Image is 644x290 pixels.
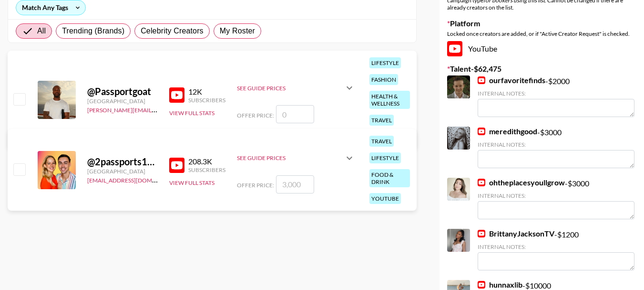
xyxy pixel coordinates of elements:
[220,25,255,37] span: My Roster
[141,25,204,37] span: Celebrity Creators
[447,41,636,56] div: YouTube
[237,76,355,99] div: See Guide Prices
[478,76,485,84] img: YouTube
[169,158,184,173] img: YouTube
[369,57,401,68] div: lifestyle
[447,30,636,37] div: Locked once creators are added, or if "Active Creator Request" is checked.
[478,141,634,148] div: Internal Notes:
[37,25,46,37] span: All
[87,156,158,168] div: @ 2passports1dream
[188,87,225,97] div: 12K
[478,127,634,168] div: - $ 3000
[369,74,398,85] div: fashion
[87,86,158,97] div: @ Passportgoat
[478,230,485,237] img: YouTube
[478,90,634,97] div: Internal Notes:
[276,105,314,123] input: 0
[237,85,344,92] div: See Guide Prices
[369,115,394,126] div: travel
[87,168,158,175] div: [GEOGRAPHIC_DATA]
[237,112,274,119] span: Offer Price:
[369,91,410,109] div: health & wellness
[478,178,634,219] div: - $ 3000
[369,169,410,187] div: food & drink
[87,97,158,105] div: [GEOGRAPHIC_DATA]
[369,193,401,204] div: youtube
[447,64,636,74] label: Talent - $ 62,475
[478,243,634,250] div: Internal Notes:
[188,97,225,104] div: Subscribers
[478,229,554,238] a: BrittanyJacksonTV
[237,182,274,189] span: Offer Price:
[478,127,537,136] a: meredithgood
[369,136,394,147] div: travel
[16,0,85,15] div: Match Any Tags
[478,75,634,117] div: - $ 2000
[478,229,634,270] div: - $ 1200
[478,75,545,85] a: ourfavoritefinds
[478,178,565,187] a: ohtheplacesyoullgrow
[237,154,344,161] div: See Guide Prices
[87,175,183,184] a: [EMAIL_ADDRESS][DOMAIN_NAME]
[169,179,215,186] button: View Full Stats
[276,175,314,193] input: 3,000
[62,25,124,37] span: Trending (Brands)
[369,152,401,163] div: lifestyle
[447,19,636,28] label: Platform
[478,128,485,135] img: YouTube
[87,105,228,114] a: [PERSON_NAME][EMAIL_ADDRESS][DOMAIN_NAME]
[478,281,485,289] img: YouTube
[169,87,184,103] img: YouTube
[237,147,355,170] div: See Guide Prices
[478,192,634,199] div: Internal Notes:
[478,280,522,290] a: hunnaxlib
[169,109,215,117] button: View Full Stats
[447,41,462,56] img: YouTube
[188,166,225,173] div: Subscribers
[478,179,485,186] img: YouTube
[188,157,225,166] div: 208.3K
